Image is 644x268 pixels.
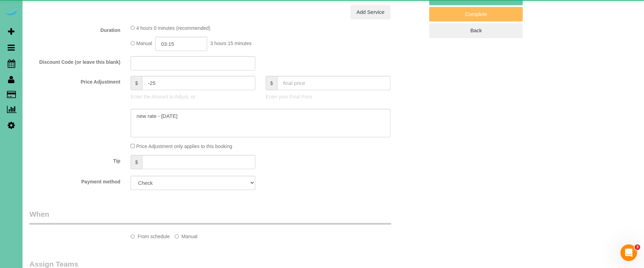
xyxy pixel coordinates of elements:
span: Manual [136,41,152,46]
label: Manual [175,231,197,240]
span: 4 hours 0 minutes (recommended) [136,25,210,31]
span: $ [131,76,142,90]
span: 3 [635,244,640,250]
span: $ [131,155,142,169]
input: Manual [175,234,179,239]
label: Duration [24,24,125,34]
legend: When [29,209,391,225]
label: Price Adjustment [24,76,125,85]
label: From schedule [131,231,170,240]
span: Price Adjustment only applies to this booking [136,144,232,149]
iframe: Intercom live chat [620,244,637,261]
input: final price [277,76,390,90]
input: From schedule [131,234,135,239]
a: Add Service [351,5,390,19]
p: Enter your Final Price [266,93,390,100]
img: Automaid Logo [4,7,18,17]
label: Payment method [24,176,125,185]
p: Enter the Amount to Adjust, or [131,93,255,100]
label: Tip [24,155,125,164]
a: Back [429,23,523,38]
span: 3 hours 15 minutes [210,41,252,46]
label: Discount Code (or leave this blank) [24,56,125,66]
span: $ [266,76,277,90]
